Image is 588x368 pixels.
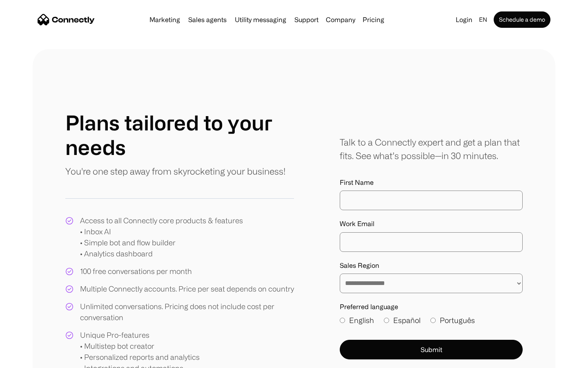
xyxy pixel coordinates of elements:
a: Utility messaging [232,16,290,23]
p: You're one step away from skyrocketing your business! [65,164,285,178]
div: Unlimited conversations. Pricing does not include cost per conversation [80,301,294,323]
label: Português [430,315,475,326]
a: Sales agents [185,16,230,23]
label: Sales Region [340,262,523,269]
ul: Language list [16,354,49,365]
button: Submit [340,340,523,359]
a: Support [291,16,322,23]
div: 100 free conversations per month [80,266,192,277]
a: Marketing [146,16,183,23]
div: en [476,14,492,25]
input: Português [430,318,436,323]
label: Español [384,315,421,326]
a: home [38,13,95,26]
label: Work Email [340,220,523,228]
div: Company [326,14,355,25]
div: Talk to a Connectly expert and get a plan that fits. See what’s possible—in 30 minutes. [340,135,523,162]
a: Login [452,14,476,25]
input: Español [384,318,389,323]
h1: Plans tailored to your needs [65,110,294,159]
label: First Name [340,179,523,186]
a: Pricing [359,16,388,23]
div: en [479,14,487,25]
div: Company [323,14,358,25]
div: Multiple Connectly accounts. Price per seat depends on country [80,283,294,294]
input: English [340,318,345,323]
div: Access to all Connectly core products & features • Inbox AI • Simple bot and flow builder • Analy... [80,215,243,259]
aside: Language selected: English [8,353,49,365]
label: Preferred language [340,303,523,311]
label: English [340,315,374,326]
a: Schedule a demo [494,11,550,28]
